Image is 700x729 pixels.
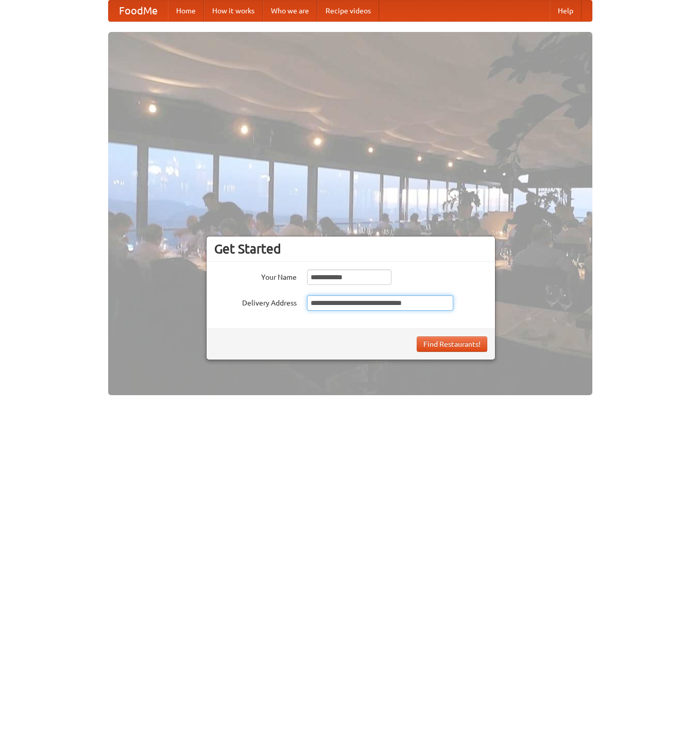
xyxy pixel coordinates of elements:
label: Delivery Address [214,295,297,308]
label: Your Name [214,269,297,282]
a: Recipe videos [317,1,379,21]
button: Find Restaurants! [417,336,487,352]
a: How it works [204,1,263,21]
a: Help [550,1,582,21]
a: Who we are [263,1,317,21]
a: FoodMe [109,1,168,21]
a: Home [168,1,204,21]
h3: Get Started [214,241,487,257]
